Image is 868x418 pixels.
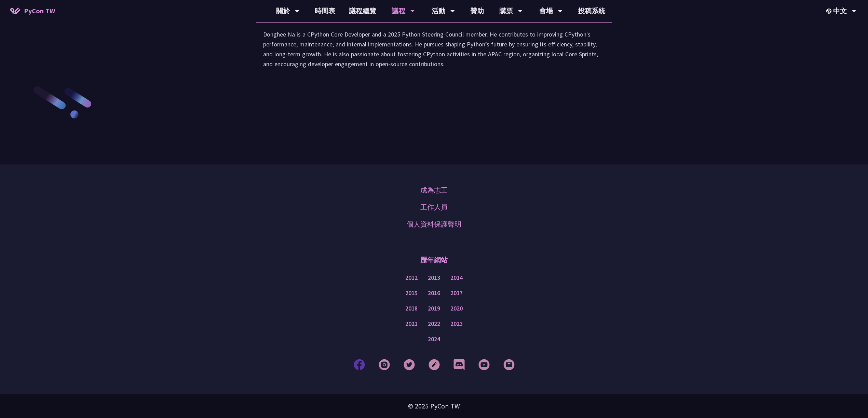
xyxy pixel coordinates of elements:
a: 2017 [450,289,463,298]
a: 2023 [450,320,463,328]
img: Facebook Footer Icon [354,359,365,370]
a: 2024 [428,335,440,344]
a: 成為志工 [420,185,448,195]
a: 2019 [428,304,440,313]
img: Email Footer Icon [503,359,515,370]
img: Instagram Footer Icon [379,359,390,370]
a: 2018 [405,304,418,313]
a: 2020 [450,304,463,313]
img: YouTube Footer Icon [478,359,490,370]
img: Blog Footer Icon [429,359,440,370]
img: Discord Footer Icon [453,359,465,370]
a: 2012 [405,274,418,282]
a: 2013 [428,274,440,282]
a: 2021 [405,320,418,328]
a: 2022 [428,320,440,328]
img: Home icon of PyCon TW 2025 [10,8,21,14]
span: PyCon TW [24,6,55,16]
a: 工作人員 [420,202,448,212]
a: 2015 [405,289,418,298]
a: 2014 [450,274,463,282]
img: Locale Icon [826,9,833,14]
img: Twitter Footer Icon [404,359,415,370]
div: Donghee Na is a CPython Core Developer and a 2025 Python Steering Council member. He contributes ... [263,29,605,76]
p: 歷年網站 [420,250,448,270]
a: PyCon TW [3,2,62,19]
a: 2016 [428,289,440,298]
a: 個人資料保護聲明 [407,219,461,229]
